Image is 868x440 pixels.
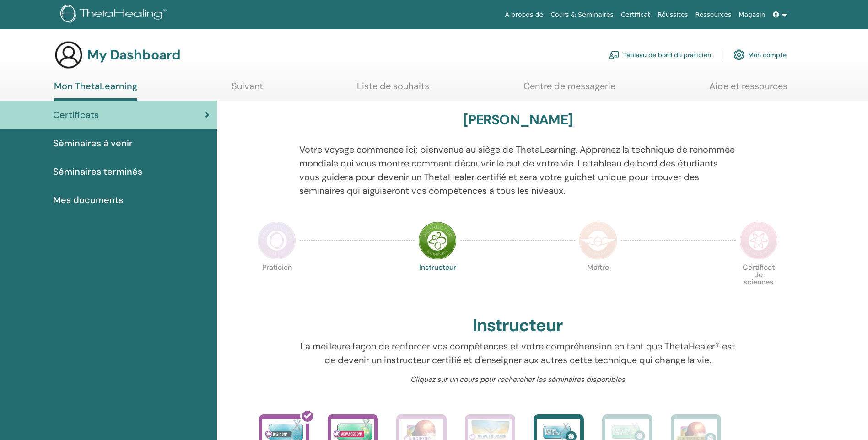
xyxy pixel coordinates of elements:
[418,264,457,302] p: Instructeur
[53,165,142,178] span: Séminaires terminés
[258,264,296,302] p: Praticien
[579,264,617,302] p: Maître
[60,5,170,25] img: logo.png
[299,339,736,367] p: La meilleure façon de renforcer vos compétences et votre compréhension en tant que ThetaHealer® e...
[579,221,617,260] img: Master
[53,136,133,150] span: Séminaires à venir
[654,6,691,23] a: Réussites
[473,315,563,336] h2: Instructeur
[54,80,137,101] a: Mon ThetaLearning
[692,6,735,23] a: Ressources
[547,6,617,23] a: Cours & Séminaires
[357,80,429,98] a: Liste de souhaits
[501,6,547,23] a: À propos de
[733,47,744,63] img: cog.svg
[418,221,457,260] img: Instructor
[87,47,180,63] h3: My Dashboard
[53,193,123,207] span: Mes documents
[53,108,99,122] span: Certificats
[739,221,778,260] img: Certificate of Science
[258,221,296,260] img: Practitioner
[609,45,711,65] a: Tableau de bord du praticien
[739,264,778,302] p: Certificat de sciences
[735,6,769,23] a: Magasin
[709,80,787,98] a: Aide et ressources
[463,112,572,128] h3: [PERSON_NAME]
[609,51,620,59] img: chalkboard-teacher.svg
[299,374,736,385] p: Cliquez sur un cours pour rechercher les séminaires disponibles
[617,6,654,23] a: Certificat
[523,80,615,98] a: Centre de messagerie
[232,80,263,98] a: Suivant
[733,45,787,65] a: Mon compte
[299,143,736,198] p: Votre voyage commence ici; bienvenue au siège de ThetaLearning. Apprenez la technique de renommée...
[54,40,83,70] img: generic-user-icon.jpg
